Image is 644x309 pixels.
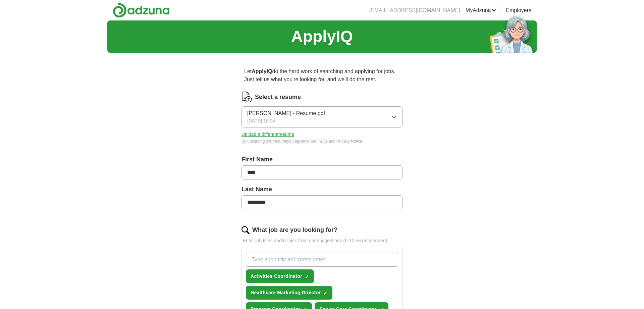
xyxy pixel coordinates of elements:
span: [DATE] 16:04 [247,117,275,124]
span: ✓ [305,274,309,279]
span: Activities Coordinator [251,273,302,280]
img: search.png [241,226,250,234]
button: Activities Coordinator✓ [246,269,314,283]
label: Select a resume [255,93,301,102]
span: Healthcare Marketing Director [251,289,321,296]
h1: ApplyIQ [291,24,353,49]
label: First Name [241,155,402,164]
input: Type a job title and press enter [246,253,398,267]
a: MyAdzuna [466,6,496,14]
label: Last Name [241,185,402,194]
a: T&Cs [318,139,328,144]
span: [PERSON_NAME] - Resume.pdf [247,109,325,117]
a: Privacy Notice [336,139,362,144]
button: [PERSON_NAME] - Resume.pdf[DATE] 16:04 [241,106,402,127]
li: [EMAIL_ADDRESS][DOMAIN_NAME] [369,6,460,14]
img: Adzuna logo [113,3,170,18]
a: Employers [506,6,531,14]
button: Upload a differentresume [241,131,294,138]
div: By uploading your resume you agree to our and . [241,138,402,144]
img: CV Icon [241,92,252,102]
label: What job are you looking for? [252,225,337,235]
button: Healthcare Marketing Director✓ [246,286,332,300]
strong: ApplyIQ [252,68,272,74]
span: ✓ [323,291,327,296]
p: Enter job titles and/or pick from our suggestions (6-10 recommended) [241,237,402,244]
p: Let do the hard work of searching and applying for jobs. Just tell us what you're looking for, an... [241,65,402,86]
